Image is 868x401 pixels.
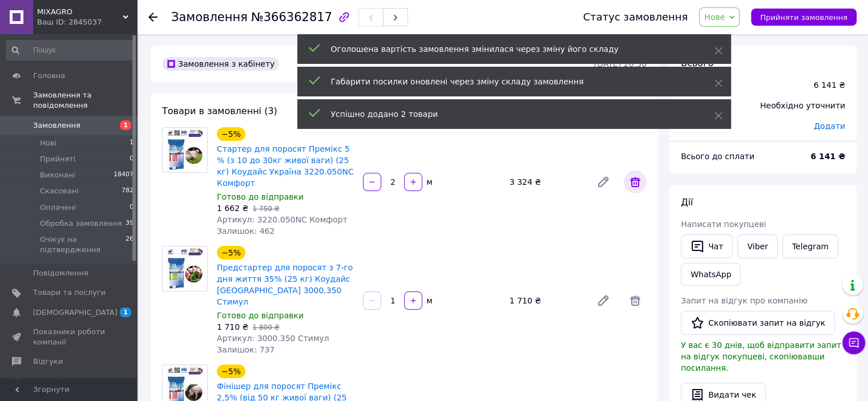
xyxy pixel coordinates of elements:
span: Артикул: 3000.350 Стимул [217,334,329,343]
span: 26 [126,234,134,255]
div: 1 710 ₴ [505,293,587,309]
span: Повідомлення [33,268,88,278]
span: 1 [120,307,131,317]
span: Прийняті [40,154,75,164]
span: Скасовані [40,186,79,196]
a: Стартер для поросят Премікс 5 % (з 10 до 30кг живої ваги) (25 кг) Коудайс Україна 3220.050NC Комфорт [217,144,354,188]
div: 3 324 ₴ [505,174,587,190]
span: №366362817 [251,10,332,24]
div: Статус замовлення [583,11,688,23]
div: Повернутися назад [148,11,158,23]
span: 1 750 ₴ [252,205,279,213]
span: Замовлення [171,10,248,24]
span: Дії [681,197,693,208]
span: У вас є 30 днів, щоб відправити запит на відгук покупцеві, скопіювавши посилання. [681,341,841,372]
span: 0 [130,202,134,213]
span: Товари в замовленні (3) [162,106,277,116]
a: Редагувати [592,171,615,193]
span: Прийняти замовлення [760,13,847,22]
span: Замовлення [33,120,80,131]
span: Оплачені [40,202,76,213]
span: Відгуки [33,357,63,367]
span: Очікує на підтвердження [40,234,126,255]
div: −5% [217,364,245,378]
a: Предстартер для поросят з 7-го дня життя 35% (25 кг) Коудайс [GEOGRAPHIC_DATA] 3000.350 Стимул [217,263,353,306]
a: WhatsApp [681,263,741,286]
span: 1 [120,120,131,130]
span: Додати [814,121,845,131]
span: Залишок: 462 [217,226,274,236]
button: Чат з покупцем [842,331,865,354]
span: Артикул: 3220.050NC Комфорт [217,215,348,224]
div: Успішно додано 2 товари [331,108,686,120]
a: Редагувати [592,289,615,312]
span: 782 [122,186,134,196]
button: Прийняти замовлення [751,9,857,26]
div: м [423,295,433,306]
img: Предстартер для поросят з 7-го дня життя 35% (25 кг) Коудайс Україна 3000.350 Стимул [167,246,203,291]
span: Показники роботи компанії [33,327,106,347]
span: 39 [126,218,134,229]
b: 6 141 ₴ [810,152,845,161]
span: 1 [130,138,134,148]
span: Всього до сплати [681,152,754,161]
div: Необхідно уточнити [753,93,852,118]
span: 1 800 ₴ [252,323,279,331]
span: Готово до відправки [217,192,304,201]
div: м [423,176,433,188]
span: [DEMOGRAPHIC_DATA] [33,307,118,318]
span: 1 710 ₴ [217,322,248,331]
span: Головна [33,71,65,81]
span: 18407 [114,170,134,180]
span: Видалити [624,171,647,193]
div: −5% [217,127,245,141]
span: Нове [704,13,725,22]
span: Виконані [40,170,75,180]
img: Стартер для поросят Премікс 5 % (з 10 до 30кг живої ваги) (25 кг) Коудайс Україна 3220.050NC Комфорт [167,128,203,172]
span: 1 662 ₴ [217,204,248,213]
span: Товари та послуги [33,287,106,298]
a: Telegram [782,234,838,258]
span: Готово до відправки [217,311,304,320]
div: Оголошена вартість замовлення змінилася через зміну його складу [331,43,686,55]
span: Запит на відгук про компанію [681,296,808,305]
span: Нові [40,138,56,148]
span: 0 [130,154,134,164]
span: MIXAGRO [37,7,123,17]
div: Габарити посилки оновлені через зміну складу замовлення [331,76,686,87]
span: Покупці [33,376,64,386]
input: Пошук [6,40,135,60]
button: Чат [681,234,733,258]
span: Замовлення та повідомлення [33,90,137,111]
button: Скопіювати запит на відгук [681,311,835,335]
span: Залишок: 737 [217,345,274,354]
div: 6 141 ₴ [814,79,845,91]
div: −5% [217,246,245,260]
span: Обробка замовлення [40,218,122,229]
div: Замовлення з кабінету [162,57,279,71]
a: Viber [737,234,777,258]
div: Ваш ID: 2845037 [37,17,137,27]
span: Видалити [624,289,647,312]
span: Написати покупцеві [681,220,766,229]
